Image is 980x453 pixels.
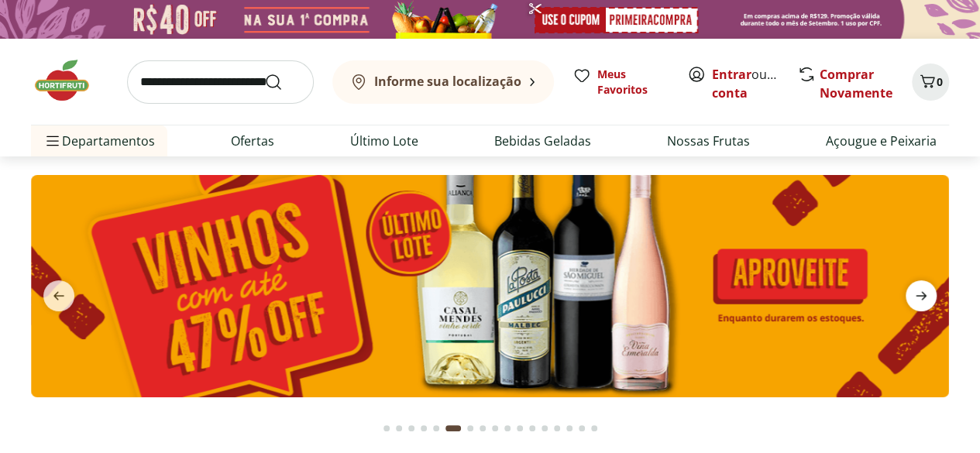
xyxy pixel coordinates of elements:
[405,410,418,447] button: Go to page 3 from fs-carousel
[667,132,750,150] a: Nossas Frutas
[332,60,554,104] button: Informe sua localização
[350,132,418,150] a: Último Lote
[573,67,669,98] a: Meus Favoritos
[43,122,155,160] span: Departamentos
[464,410,476,447] button: Go to page 7 from fs-carousel
[418,410,430,447] button: Go to page 4 from fs-carousel
[393,410,405,447] button: Go to page 2 from fs-carousel
[514,410,526,447] button: Go to page 11 from fs-carousel
[31,280,87,311] button: previous
[576,410,588,447] button: Go to page 16 from fs-carousel
[494,132,591,150] a: Bebidas Geladas
[563,410,576,447] button: Go to page 15 from fs-carousel
[712,66,797,101] a: Criar conta
[501,410,514,447] button: Go to page 10 from fs-carousel
[476,410,489,447] button: Go to page 8 from fs-carousel
[374,73,521,90] b: Informe sua localização
[937,74,943,89] span: 0
[430,410,442,447] button: Go to page 5 from fs-carousel
[538,410,551,447] button: Go to page 13 from fs-carousel
[893,280,949,311] button: next
[127,60,314,104] input: search
[526,410,538,447] button: Go to page 12 from fs-carousel
[442,410,464,447] button: Current page from fs-carousel
[826,132,937,150] a: Açougue e Peixaria
[551,410,563,447] button: Go to page 14 from fs-carousel
[912,63,949,101] button: Carrinho
[597,67,669,98] span: Meus Favoritos
[31,175,949,397] img: vinhos
[820,66,892,101] a: Comprar Novamente
[489,410,501,447] button: Go to page 9 from fs-carousel
[43,122,62,160] button: Menu
[712,65,781,102] span: ou
[264,73,301,91] button: Submit Search
[712,66,751,83] a: Entrar
[380,410,393,447] button: Go to page 1 from fs-carousel
[31,57,108,104] img: Hortifruti
[588,410,600,447] button: Go to page 17 from fs-carousel
[231,132,274,150] a: Ofertas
